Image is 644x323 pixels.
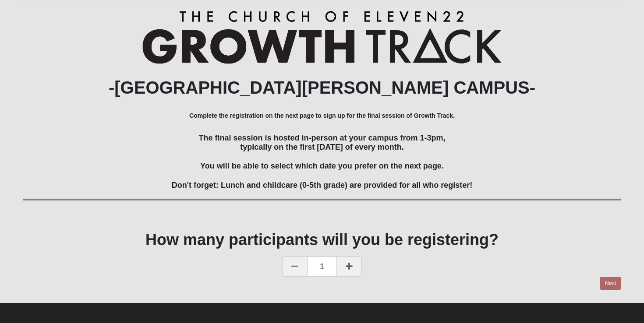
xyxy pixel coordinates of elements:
[308,256,336,277] span: 1
[198,133,445,142] span: The final session is hosted in-person at your campus from 1-3pm,
[200,161,444,170] span: You will be able to select which date you prefer on the next page.
[240,143,404,151] span: typically on the first [DATE] of every month.
[23,230,622,249] h1: How many participants will you be registering?
[172,181,472,190] span: Don't forget: Lunch and childcare (0-5th grade) are provided for all who register!
[189,112,455,119] b: Complete the registration on the next page to sign up for the final session of Growth Track.
[109,78,535,97] b: -[GEOGRAPHIC_DATA][PERSON_NAME] CAMPUS-
[142,11,502,63] img: Growth Track Logo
